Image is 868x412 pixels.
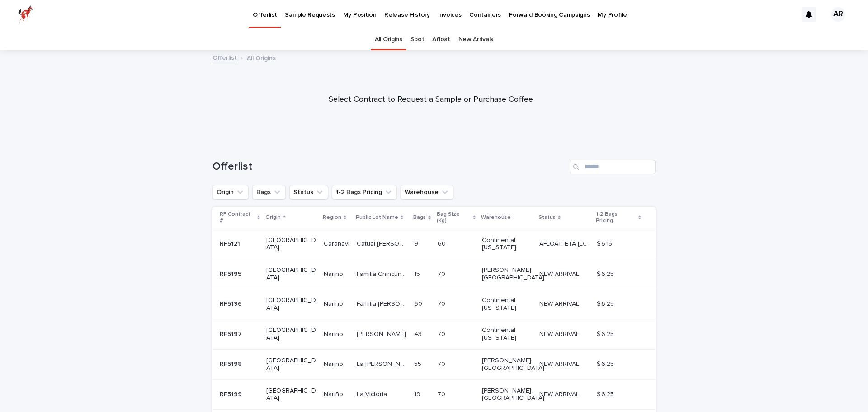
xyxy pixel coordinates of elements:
p: $ 6.25 [597,359,616,368]
button: 1-2 Bags Pricing [332,185,397,199]
p: [GEOGRAPHIC_DATA] [266,387,316,403]
button: Origin [212,185,249,199]
p: Nariño [324,298,345,308]
p: Region [323,213,341,223]
p: 70 [438,298,447,308]
a: Offerlist [212,52,237,62]
p: [GEOGRAPHIC_DATA] [266,297,316,312]
p: Select Contract to Request a Sample or Purchase Coffee [250,95,612,105]
p: RF5196 [220,298,244,308]
p: RF5197 [220,329,244,338]
tr: RF5197RF5197 [GEOGRAPHIC_DATA]NariñoNariño [PERSON_NAME][PERSON_NAME] 4343 7070 Continental, [US_... [212,319,656,350]
p: Status [538,213,556,223]
p: RF Contract # [220,209,255,226]
p: Catuai [PERSON_NAME] [357,238,409,248]
a: All Origins [375,29,402,50]
tr: RF5121RF5121 [GEOGRAPHIC_DATA]CaranaviCaranavi Catuai [PERSON_NAME]Catuai [PERSON_NAME] 99 6060 C... [212,229,656,259]
p: [GEOGRAPHIC_DATA] [266,237,316,252]
p: [GEOGRAPHIC_DATA] [266,327,316,342]
tr: RF5198RF5198 [GEOGRAPHIC_DATA]NariñoNariño La [PERSON_NAME]La [PERSON_NAME] 5555 7070 [PERSON_NAM... [212,349,656,379]
p: Nariño [324,329,345,338]
p: Bag Size (Kg) [437,209,471,226]
p: La [PERSON_NAME] [357,359,409,368]
div: AR [831,7,845,22]
p: RF5195 [220,269,243,278]
p: NEW ARRIVAL [539,298,581,308]
p: RF5198 [220,359,244,368]
p: 9 [414,238,420,248]
p: NEW ARRIVAL [539,329,581,338]
button: Warehouse [401,185,453,199]
p: AFLOAT: ETA 10-31-2025 [539,238,591,248]
p: 70 [438,329,447,338]
p: $ 6.25 [597,329,616,338]
a: New Arrivals [458,29,493,50]
a: Afloat [432,29,450,50]
p: Warehouse [481,213,511,223]
p: RF5121 [220,238,242,248]
p: 55 [414,359,423,368]
button: Bags [252,185,286,199]
button: Status [289,185,328,199]
p: Origin [265,213,281,223]
p: [GEOGRAPHIC_DATA] [266,357,316,372]
tr: RF5199RF5199 [GEOGRAPHIC_DATA]NariñoNariño La VictoriaLa Victoria 1919 7070 [PERSON_NAME], [GEOGR... [212,379,656,410]
p: 70 [438,389,447,398]
p: Familia Chincunque [357,269,409,278]
p: 60 [414,298,424,308]
p: Familia [PERSON_NAME] [357,298,409,308]
p: 19 [414,389,422,398]
p: NEW ARRIVAL [539,269,581,278]
a: Spot [410,29,425,50]
p: 43 [414,329,424,338]
p: 1-2 Bags Pricing [596,209,636,226]
p: Nariño [324,389,345,398]
p: $ 6.25 [597,298,616,308]
h1: Offerlist [212,160,566,173]
tr: RF5195RF5195 [GEOGRAPHIC_DATA]NariñoNariño Familia ChincunqueFamilia Chincunque 1515 7070 [PERSON... [212,259,656,289]
p: Caranavi [324,238,351,248]
p: 60 [438,238,448,248]
p: 15 [414,269,422,278]
p: 70 [438,269,447,278]
p: 70 [438,359,447,368]
p: $ 6.15 [597,238,614,248]
p: Nariño [324,269,345,278]
p: NEW ARRIVAL [539,359,581,368]
p: $ 6.25 [597,269,616,278]
p: RF5199 [220,389,244,398]
p: Nariño [324,359,345,368]
p: [PERSON_NAME] [357,329,408,338]
p: La Victoria [357,389,389,398]
img: zttTXibQQrCfv9chImQE [18,5,33,24]
p: $ 6.25 [597,389,616,398]
p: NEW ARRIVAL [539,389,581,398]
input: Search [570,160,656,174]
tr: RF5196RF5196 [GEOGRAPHIC_DATA]NariñoNariño Familia [PERSON_NAME]Familia [PERSON_NAME] 6060 7070 C... [212,289,656,319]
p: [GEOGRAPHIC_DATA] [266,266,316,282]
p: Public Lot Name [356,213,398,223]
p: All Origins [247,52,276,62]
p: Bags [413,213,426,223]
